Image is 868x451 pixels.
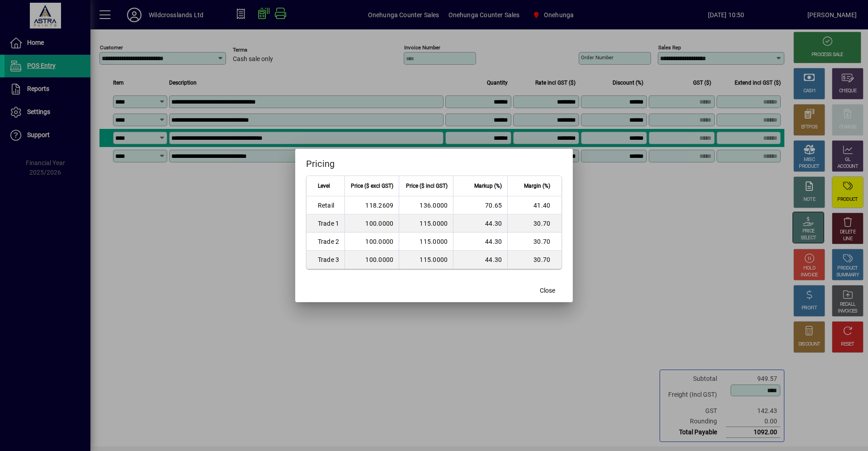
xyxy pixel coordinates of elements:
span: Markup (%) [474,181,502,191]
h2: Pricing [295,149,573,175]
td: 30.70 [507,251,561,269]
td: 30.70 [507,214,561,233]
td: 118.2609 [344,196,399,214]
td: 41.40 [507,196,561,214]
td: Trade 3 [307,251,345,269]
td: 44.30 [453,251,507,269]
td: 70.65 [453,196,507,214]
td: 44.30 [453,233,507,251]
td: 115.0000 [399,251,453,269]
span: Close [540,286,555,295]
td: 115.0000 [399,233,453,251]
button: Close [533,282,562,299]
td: 136.0000 [399,196,453,214]
span: Price ($ excl GST) [351,181,393,191]
td: Trade 2 [307,233,345,251]
td: Retail [307,196,345,214]
td: Trade 1 [307,214,345,233]
td: 100.0000 [344,251,399,269]
td: 44.30 [453,214,507,233]
span: Price ($ incl GST) [406,181,448,191]
span: Margin (%) [524,181,550,191]
td: 100.0000 [344,233,399,251]
td: 115.0000 [399,214,453,233]
td: 30.70 [507,233,561,251]
span: Level [318,181,330,191]
td: 100.0000 [344,214,399,233]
